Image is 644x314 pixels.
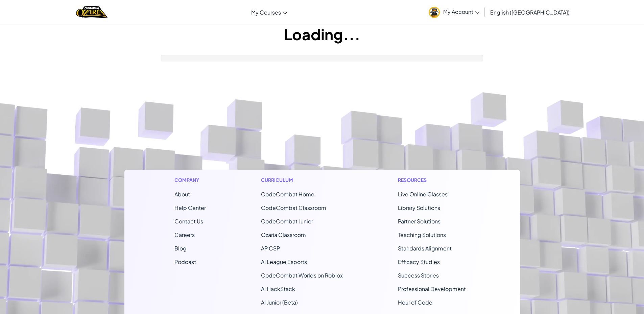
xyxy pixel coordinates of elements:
img: Home [76,5,108,19]
a: Help Center [174,204,206,211]
a: Partner Solutions [398,218,440,225]
a: Teaching Solutions [398,231,446,238]
a: CodeCombat Junior [261,218,313,225]
img: avatar [429,7,440,18]
span: CodeCombat Home [261,191,314,198]
h1: Resources [398,176,470,184]
a: English ([GEOGRAPHIC_DATA]) [487,3,573,21]
h1: Company [174,176,206,184]
span: Contact Us [174,218,203,225]
a: Library Solutions [398,204,440,211]
h1: Curriculum [261,176,343,184]
a: AI HackStack [261,285,295,292]
span: My Account [443,8,479,15]
a: Success Stories [398,272,439,279]
a: Ozaria by CodeCombat logo [76,5,108,19]
a: AI League Esports [261,258,307,265]
a: Ozaria Classroom [261,231,306,238]
a: Standards Alignment [398,245,452,252]
a: Blog [174,245,187,252]
a: Professional Development [398,285,466,292]
a: About [174,191,190,198]
a: My Account [425,1,483,23]
span: My Courses [251,9,281,16]
a: Careers [174,231,195,238]
a: AP CSP [261,245,280,252]
a: Live Online Classes [398,191,448,198]
a: CodeCombat Classroom [261,204,326,211]
a: CodeCombat Worlds on Roblox [261,272,343,279]
a: My Courses [248,3,290,21]
a: Podcast [174,258,196,265]
a: AI Junior (Beta) [261,299,298,306]
span: English ([GEOGRAPHIC_DATA]) [490,9,570,16]
a: Efficacy Studies [398,258,440,265]
a: Hour of Code [398,299,432,306]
